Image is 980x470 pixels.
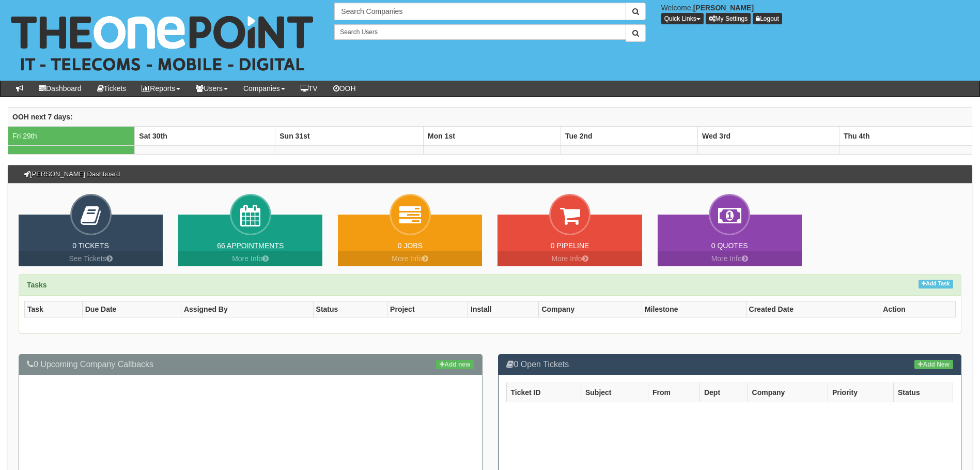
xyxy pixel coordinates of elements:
[398,241,423,250] a: 0 Jobs
[181,301,313,317] th: Assigned By
[424,126,561,145] th: Mon 1st
[880,301,956,317] th: Action
[561,126,697,145] th: Tue 2nd
[581,383,648,402] th: Subject
[387,301,468,317] th: Project
[436,360,474,369] a: Add new
[89,81,134,96] a: Tickets
[699,383,748,402] th: Dept
[753,13,782,24] a: Logout
[338,251,482,266] a: More Info
[134,81,188,96] a: Reports
[468,301,539,317] th: Install
[693,4,754,12] b: [PERSON_NAME]
[642,301,746,317] th: Milestone
[539,301,642,317] th: Company
[661,13,704,24] button: Quick Links
[839,126,972,145] th: Thu 4th
[8,126,135,145] td: Fri 29th
[188,81,236,96] a: Users
[506,360,954,369] h3: 0 Open Tickets
[748,383,828,402] th: Company
[746,301,880,317] th: Created Date
[31,81,89,96] a: Dashboard
[27,281,47,289] strong: Tasks
[19,251,163,266] a: See Tickets
[313,301,387,317] th: Status
[893,383,953,402] th: Status
[914,360,953,369] a: Add New
[919,280,953,289] a: Add Task
[706,13,751,24] a: My Settings
[275,126,424,145] th: Sun 31st
[135,126,275,145] th: Sat 30th
[648,383,699,402] th: From
[25,301,83,317] th: Task
[334,3,626,20] input: Search Companies
[711,241,748,250] a: 0 Quotes
[654,3,980,24] div: Welcome,
[82,301,181,317] th: Due Date
[8,107,972,126] th: OOH next 7 days:
[236,81,293,96] a: Companies
[506,383,581,402] th: Ticket ID
[72,241,109,250] a: 0 Tickets
[27,360,474,369] h3: 0 Upcoming Company Callbacks
[178,251,322,266] a: More Info
[697,126,839,145] th: Wed 3rd
[551,241,589,250] a: 0 Pipeline
[828,383,893,402] th: Priority
[334,24,626,40] input: Search Users
[497,251,642,266] a: More Info
[19,165,125,183] h3: [PERSON_NAME] Dashboard
[325,81,364,96] a: OOH
[658,251,802,266] a: More Info
[217,241,284,250] a: 66 Appointments
[293,81,325,96] a: TV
